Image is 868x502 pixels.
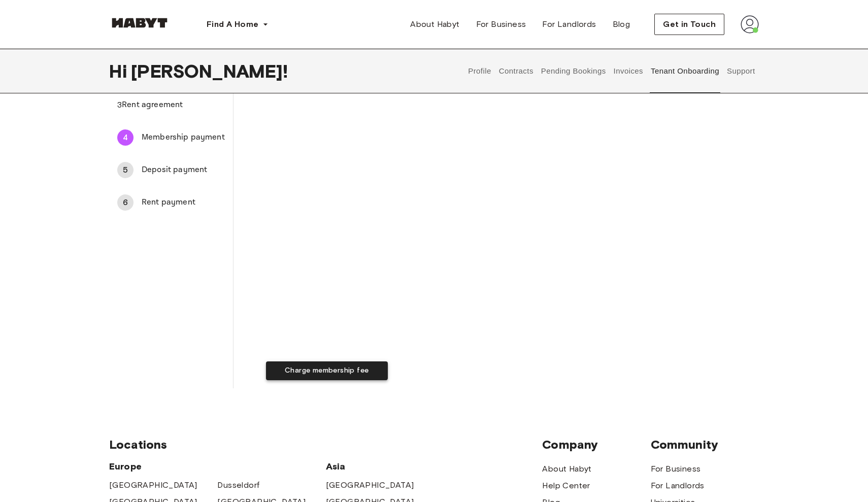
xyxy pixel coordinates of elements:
a: For Landlords [651,480,705,492]
span: For Landlords [542,18,596,30]
div: 5Deposit payment [109,158,233,182]
span: Deposit payment [142,164,225,176]
a: Blog [605,14,639,35]
button: Contracts [497,49,535,93]
div: 4Membership payment [109,125,233,150]
span: Blog [613,18,630,30]
button: Tenant Onboarding [650,49,721,93]
button: Profile [467,49,493,93]
span: Locations [109,437,542,452]
div: 6Rent payment [109,190,233,215]
button: Get in Touch [654,14,724,35]
span: Find A Home [207,18,258,30]
a: For Landlords [534,14,604,35]
a: For Business [651,463,701,475]
div: 6 [117,194,133,211]
span: Rent agreement [122,99,225,111]
a: [GEOGRAPHIC_DATA] [109,479,197,491]
span: [PERSON_NAME] ! [131,60,288,82]
img: Habyt [109,18,170,28]
a: Dusseldorf [217,479,259,491]
span: Hi [109,60,131,82]
div: 4 [117,129,133,146]
span: Get in Touch [663,18,716,30]
iframe: Secure payment input frame [264,23,728,363]
span: Rent payment [142,196,225,209]
button: Charge membership fee [266,361,388,380]
span: Community [651,437,759,452]
div: 3Rent agreement [109,93,233,117]
span: About Habyt [410,18,459,30]
span: Membership payment [142,131,225,144]
button: Invoices [612,49,644,93]
div: 3 [117,99,122,111]
a: [GEOGRAPHIC_DATA] [326,479,414,491]
span: For Business [476,18,526,30]
button: Pending Bookings [540,49,607,93]
a: About Habyt [402,14,468,35]
div: user profile tabs [464,49,759,93]
a: Help Center [542,480,590,492]
button: Support [725,49,756,93]
img: avatar [741,15,759,34]
span: Company [542,437,650,452]
div: 5 [117,162,133,178]
a: About Habyt [542,463,591,475]
span: Europe [109,460,326,473]
button: Find A Home [198,14,277,35]
a: For Business [468,14,535,35]
span: Asia [326,460,434,473]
